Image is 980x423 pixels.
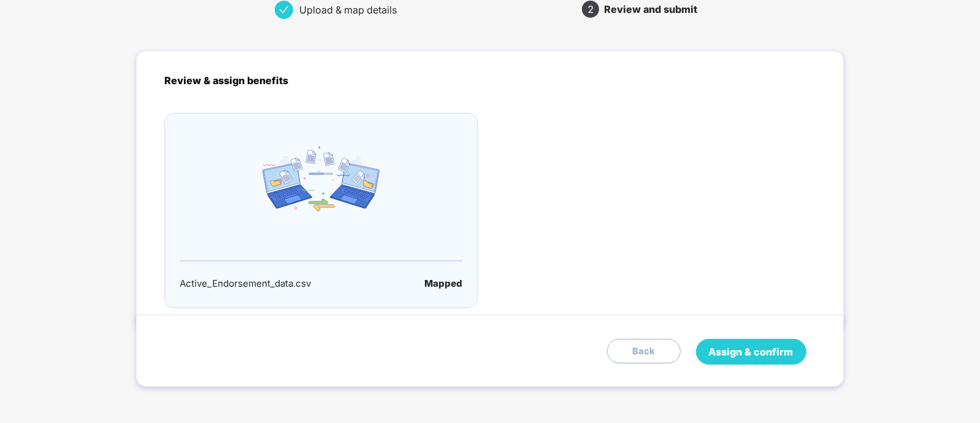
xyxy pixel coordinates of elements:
span: check [279,5,289,15]
p: Review & assign benefits [164,73,815,88]
button: Assign & confirm [696,339,806,365]
button: Back [607,339,681,363]
span: 2 [588,4,594,14]
div: Mapped [424,276,462,291]
span: Back [632,344,656,359]
span: Assign & confirm [709,344,794,360]
img: email_icon [262,147,380,211]
div: Active_Endorsement_data.csv [180,276,311,291]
